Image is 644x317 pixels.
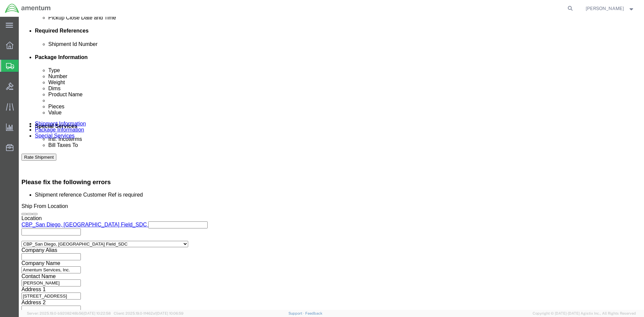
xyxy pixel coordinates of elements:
span: [DATE] 10:06:59 [156,311,183,315]
a: Support [288,311,305,315]
span: Server: 2025.19.0-b9208248b56 [27,311,111,315]
span: Client: 2025.19.0-1f462a1 [114,311,183,315]
button: [PERSON_NAME] [585,4,635,12]
span: Robyn Williams [586,5,624,12]
span: Copyright © [DATE]-[DATE] Agistix Inc., All Rights Reserved [533,311,636,316]
iframe: FS Legacy Container [19,17,644,310]
img: logo [5,3,51,13]
a: Feedback [305,311,322,315]
span: [DATE] 10:22:58 [84,311,111,315]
